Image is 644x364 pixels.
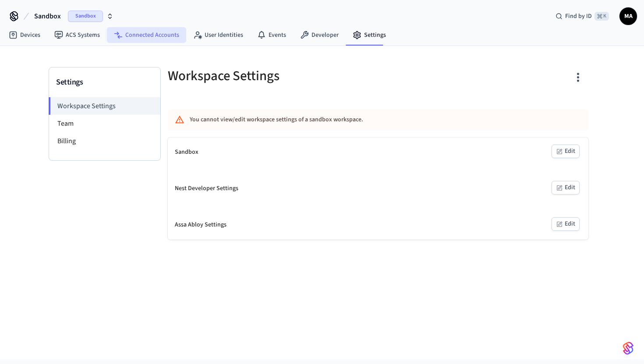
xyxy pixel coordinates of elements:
[619,7,637,25] button: MA
[186,27,250,43] a: User Identities
[56,76,153,88] h3: Settings
[552,181,580,194] button: Edit
[34,11,61,21] span: Sandbox
[49,132,160,150] li: Billing
[47,27,107,43] a: ACS Systems
[552,217,580,231] button: Edit
[594,12,609,21] span: ⌘ K
[552,145,580,158] button: Edit
[190,112,515,128] div: You cannot view/edit workspace settings of a sandbox workspace.
[107,27,186,43] a: Connected Accounts
[168,67,373,85] h5: Workspace Settings
[565,12,592,21] span: Find by ID
[250,27,293,43] a: Events
[49,97,160,115] li: Workspace Settings
[68,11,103,22] span: Sandbox
[175,148,198,157] div: Sandbox
[620,8,636,24] span: MA
[175,184,238,193] div: Nest Developer Settings
[175,220,226,230] div: Assa Abloy Settings
[548,8,616,24] div: Find by ID⌘ K
[293,27,346,43] a: Developer
[623,341,633,355] img: SeamLogoGradient.69752ec5.svg
[346,27,393,43] a: Settings
[2,27,47,43] a: Devices
[49,115,160,132] li: Team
